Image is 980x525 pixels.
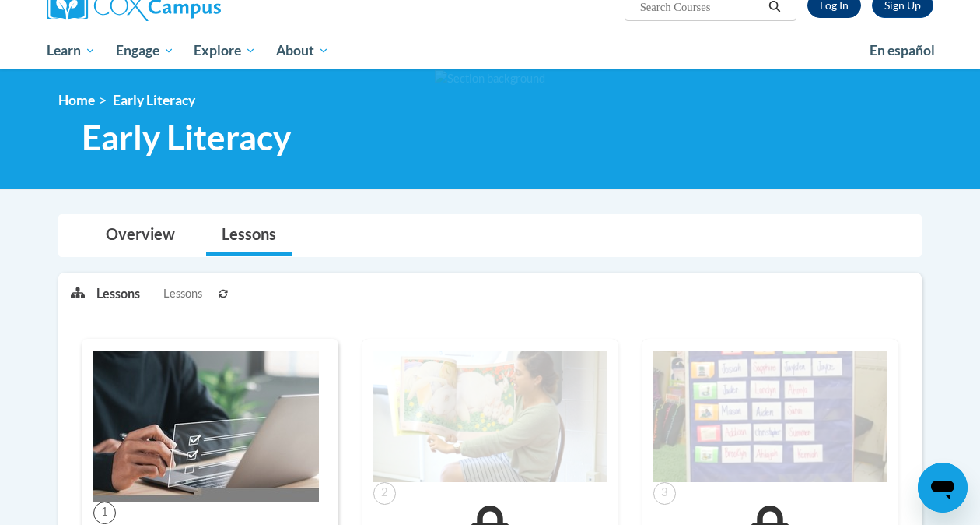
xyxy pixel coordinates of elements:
[35,33,945,69] div: Main menu
[90,215,191,256] a: Overview
[276,41,329,60] span: About
[113,92,195,108] span: Early Literacy
[373,482,396,505] span: 2
[93,351,319,502] img: Course Image
[266,33,339,69] a: About
[93,502,116,524] span: 1
[47,41,96,60] span: Learn
[82,117,291,158] span: Early Literacy
[870,42,935,58] span: En español
[206,215,292,256] a: Lessons
[163,285,202,302] span: Lessons
[106,33,184,69] a: Engage
[58,92,95,108] a: Home
[653,482,676,505] span: 3
[653,351,887,482] img: Course Image
[96,285,140,302] p: Lessons
[37,33,106,69] a: Learn
[116,41,174,60] span: Engage
[435,70,545,87] img: Section background
[859,34,945,67] a: En español
[194,41,256,60] span: Explore
[373,351,607,482] img: Course Image
[184,33,266,69] a: Explore
[918,463,968,513] iframe: Button to launch messaging window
